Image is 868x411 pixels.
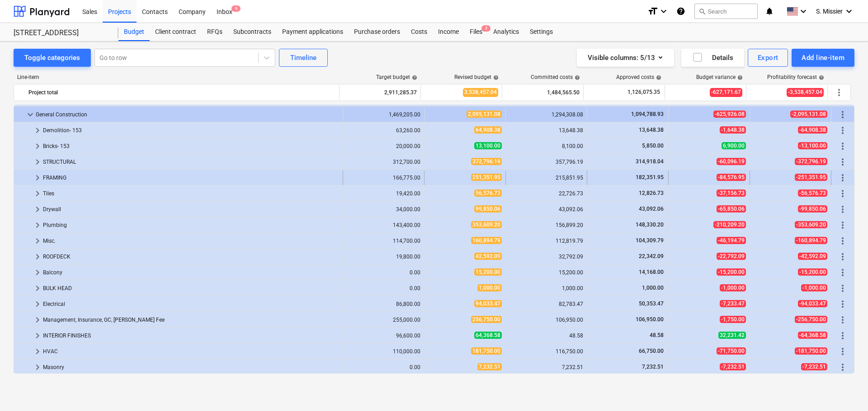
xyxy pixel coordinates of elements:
span: -372,796.19 [795,158,827,165]
div: Budget variance [696,74,743,80]
span: -22,792.09 [717,253,746,260]
span: 160,894.79 [471,237,502,244]
a: Budget [118,23,150,41]
div: Approved costs [616,74,661,80]
div: 34,000.00 [347,206,420,212]
div: FRAMING [43,171,339,185]
a: Analytics [488,23,524,41]
span: 148,330.20 [635,222,665,228]
span: keyboard_arrow_right [32,236,43,246]
span: More actions [834,87,844,98]
span: More actions [837,236,848,246]
div: Management, Insurance, GC, [PERSON_NAME] Fee [43,313,339,327]
span: -15,200.00 [798,268,827,276]
a: Client contract [150,23,202,41]
span: More actions [837,204,848,215]
div: Settings [524,23,558,41]
span: help [736,75,743,80]
span: -7,232.51 [720,363,746,370]
a: Income [433,23,464,41]
div: 63,260.00 [347,127,420,134]
div: Add line-item [802,52,844,64]
span: 1,126,075.35 [627,88,661,96]
div: 110,000.00 [347,348,420,355]
span: -3,538,457.04 [787,88,824,97]
span: help [491,75,499,80]
span: -15,200.00 [717,268,746,276]
span: help [573,75,580,80]
div: Files [464,23,488,41]
span: keyboard_arrow_down [25,109,36,120]
span: keyboard_arrow_right [32,362,43,373]
div: 2,911,285.37 [343,85,417,100]
span: More actions [837,267,848,278]
div: 0.00 [347,364,420,370]
div: 7,232.51 [509,364,583,370]
div: 32,792.09 [509,254,583,260]
span: keyboard_arrow_right [32,220,43,231]
div: STRUCTURAL [43,155,339,169]
span: 251,351.95 [471,174,502,181]
span: keyboard_arrow_right [32,299,43,309]
span: keyboard_arrow_right [32,283,43,294]
span: 1,094,788.93 [630,111,665,117]
div: Committed costs [531,74,580,80]
span: 66,750.00 [638,348,665,354]
div: 166,775.00 [347,175,420,181]
span: -625,926.08 [713,111,746,118]
div: Electrical [43,297,339,311]
span: -64,368.58 [798,332,827,339]
div: 156,899.20 [509,222,583,228]
span: keyboard_arrow_right [32,267,43,278]
button: Export [748,49,788,67]
span: -181,750.00 [795,347,827,355]
span: keyboard_arrow_right [32,314,43,325]
span: -1,000.00 [720,284,746,291]
span: keyboard_arrow_right [32,346,43,357]
div: 1,294,308.08 [509,111,583,118]
iframe: Chat Widget [823,368,868,411]
a: Purchase orders [349,23,406,41]
span: -94,033.47 [798,300,827,307]
span: -42,592.09 [798,253,827,260]
span: -65,850.06 [717,205,746,212]
div: Visible columns : 5/13 [588,52,663,64]
div: 15,200.00 [509,269,583,276]
span: More actions [837,346,848,357]
div: Misc. [43,234,339,248]
div: Drywall [43,202,339,217]
span: More actions [837,157,848,167]
span: -627,171.67 [710,88,742,97]
a: Payment applications [277,23,349,41]
span: More actions [837,125,848,136]
span: 43,092.06 [638,206,665,212]
div: 86,800.00 [347,301,420,307]
div: Export [758,52,778,64]
span: S. Missier [816,8,843,15]
span: More actions [837,172,848,183]
span: -1,750.00 [720,316,746,323]
span: More actions [837,314,848,325]
span: 2,095,131.08 [467,111,502,118]
div: 19,420.00 [347,190,420,197]
div: 20,000.00 [347,143,420,149]
span: -71,750.00 [717,347,746,355]
span: -56,576.73 [798,189,827,197]
span: -353,609.20 [795,221,827,228]
span: -7,232.51 [801,363,827,370]
span: search [698,8,706,15]
div: ROOFDECK [43,249,339,264]
span: -64,908.38 [798,126,827,134]
span: -84,576.95 [717,174,746,181]
span: 56,576.73 [474,189,502,197]
span: -13,100.00 [798,142,827,149]
span: 32,231.42 [718,332,746,339]
div: 255,000.00 [347,317,420,323]
i: keyboard_arrow_down [798,6,809,17]
i: Knowledge base [676,6,685,17]
div: Line-item [14,74,340,80]
span: help [817,75,824,80]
